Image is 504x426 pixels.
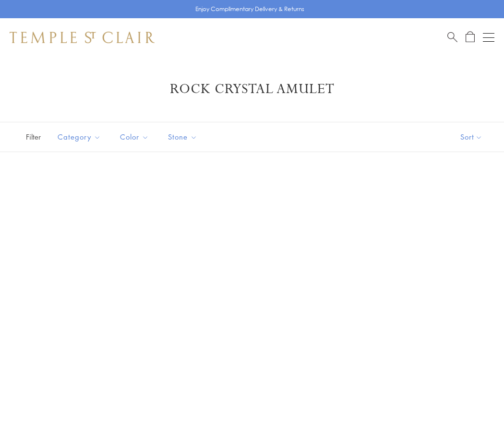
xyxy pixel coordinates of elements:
[50,126,108,148] button: Category
[447,31,457,43] a: Search
[161,126,204,148] button: Stone
[163,131,204,143] span: Stone
[195,4,304,14] p: Enjoy Complimentary Delivery & Returns
[113,126,156,148] button: Color
[439,122,504,152] button: Show sort by
[10,32,155,43] img: Temple St. Clair
[24,81,480,98] h1: Rock Crystal Amulet
[53,131,108,143] span: Category
[466,31,475,43] a: Open Shopping Bag
[115,131,156,143] span: Color
[483,32,494,43] button: Open navigation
